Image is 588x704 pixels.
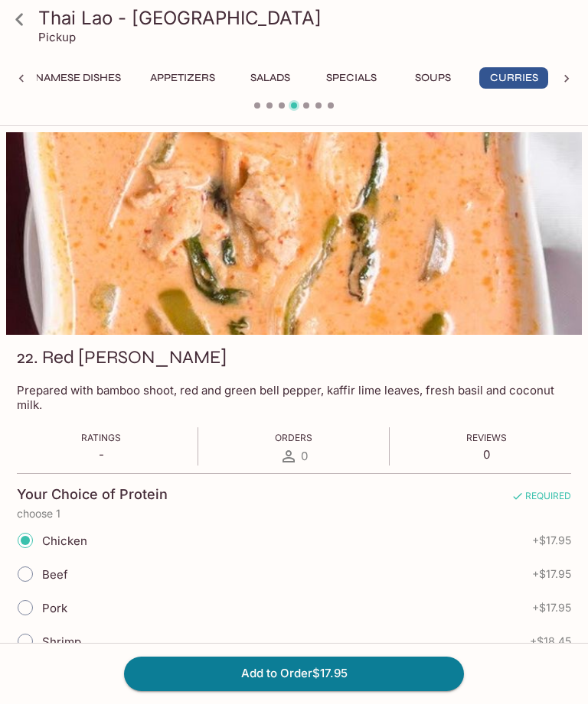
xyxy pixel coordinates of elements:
[4,67,129,89] button: Vietnamese Dishes
[466,447,507,462] p: 0
[479,67,548,89] button: Curries
[532,534,571,547] span: + $17.95
[142,67,224,89] button: Appetizers
[42,634,81,649] span: Shrimp
[532,568,571,580] span: + $17.95
[124,657,464,690] button: Add to Order$17.95
[17,508,571,520] p: choose 1
[81,432,121,443] span: Ratings
[466,432,507,443] span: Reviews
[530,635,571,647] span: + $18.45
[17,486,168,503] h4: Your Choice of Protein
[317,67,386,89] button: Specials
[17,383,571,412] p: Prepared with bamboo shoot, red and green bell pepper, kaffir lime leaves, fresh basil and coconu...
[398,67,467,89] button: Soups
[42,534,87,548] span: Chicken
[275,432,312,443] span: Orders
[38,6,576,30] h3: Thai Lao - [GEOGRAPHIC_DATA]
[236,67,305,89] button: Salads
[42,601,67,615] span: Pork
[532,602,571,614] span: + $17.95
[17,346,227,369] h3: 22. Red [PERSON_NAME]
[301,449,308,463] span: 0
[6,132,582,335] div: 22. Red Curry
[511,490,571,508] span: REQUIRED
[38,30,76,44] p: Pickup
[42,567,68,582] span: Beef
[81,447,121,462] p: -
